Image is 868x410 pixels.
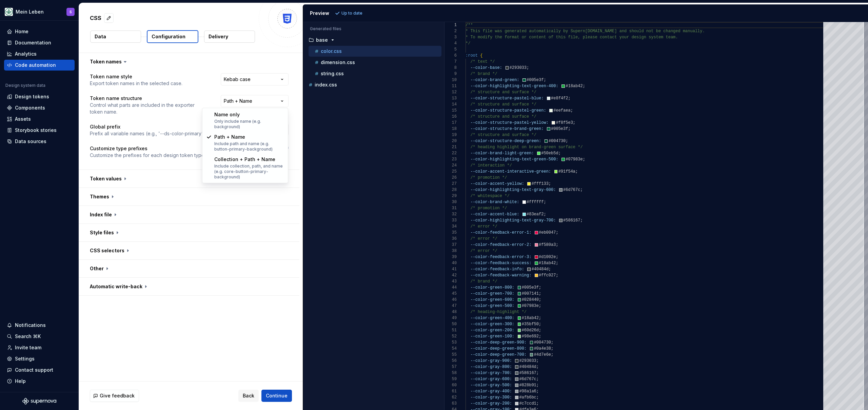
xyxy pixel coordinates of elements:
span: Path + Name [214,134,245,140]
div: Include path and name (e.g. button-primary-background) [214,141,284,152]
div: Include collection, path, and name (e.g. core-button-primary-background) [214,163,284,180]
span: Collection + Path + Name [214,156,275,162]
span: Name only [214,112,240,117]
div: Only include name (e.g. background) [214,119,284,130]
